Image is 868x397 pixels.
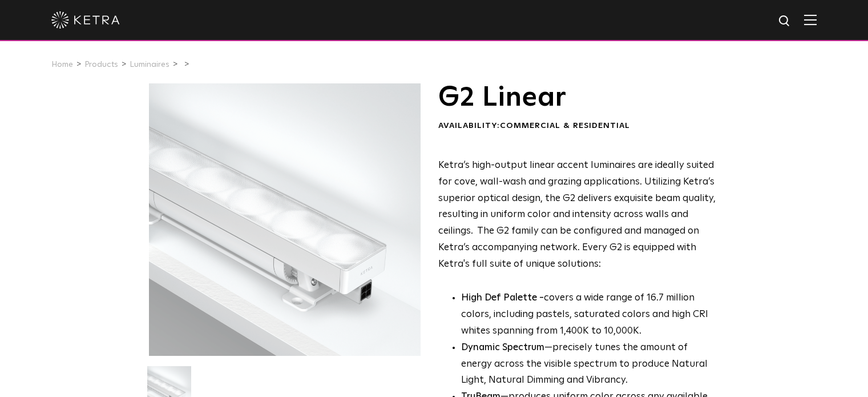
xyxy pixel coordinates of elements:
[778,14,792,29] img: search icon
[804,14,817,25] img: Hamburger%20Nav.svg
[51,11,120,29] img: ketra-logo-2019-white
[438,83,716,112] h1: G2 Linear
[438,121,716,132] div: Availability:
[461,290,716,340] p: covers a wide range of 16.7 million colors, including pastels, saturated colors and high CRI whit...
[500,122,630,130] span: Commercial & Residential
[461,293,544,303] strong: High Def Palette -
[438,158,716,273] p: Ketra’s high-output linear accent luminaires are ideally suited for cove, wall-wash and grazing a...
[51,61,73,69] a: Home
[461,343,544,352] strong: Dynamic Spectrum
[84,61,118,69] a: Products
[130,61,169,69] a: Luminaires
[461,340,716,390] li: —precisely tunes the amount of energy across the visible spectrum to produce Natural Light, Natur...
